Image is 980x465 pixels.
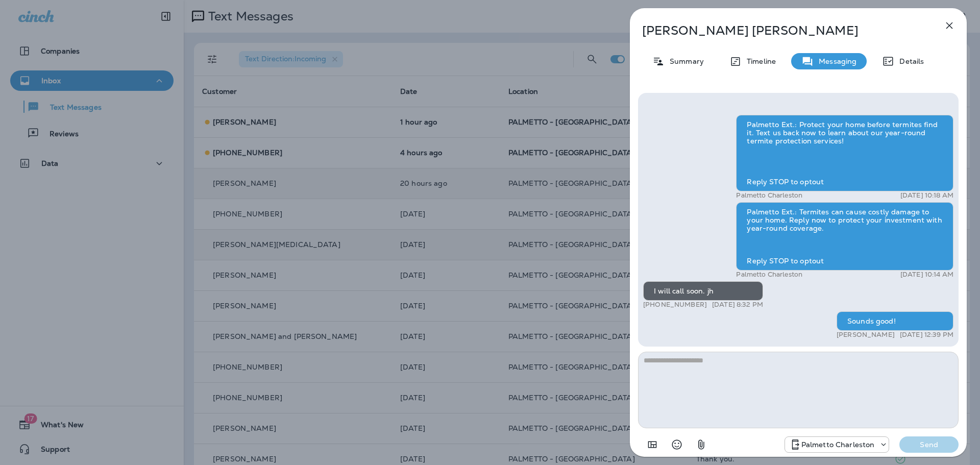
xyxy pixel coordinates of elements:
[736,271,802,279] p: Palmetto Charleston
[900,271,953,279] p: [DATE] 10:14 AM
[742,57,776,65] p: Timeline
[642,23,921,38] p: [PERSON_NAME] [PERSON_NAME]
[643,281,763,301] div: I will call soon. jh
[665,57,704,65] p: Summary
[785,438,889,451] div: +1 (843) 277-8322
[900,331,953,339] p: [DATE] 12:39 PM
[736,202,953,271] div: Palmetto Ext.: Termites can cause costly damage to your home. Reply now to protect your investmen...
[837,311,953,331] div: Sounds good!
[736,191,802,200] p: Palmetto Charleston
[712,301,763,309] p: [DATE] 8:32 PM
[736,115,953,191] div: Palmetto Ext.: Protect your home before termites find it. Text us back now to learn about our yea...
[801,440,875,449] p: Palmetto Charleston
[667,434,687,455] button: Select an emoji
[894,57,924,65] p: Details
[900,191,953,200] p: [DATE] 10:18 AM
[643,301,707,309] p: [PHONE_NUMBER]
[642,434,663,455] button: Add in a premade template
[837,331,895,339] p: [PERSON_NAME]
[814,57,856,65] p: Messaging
